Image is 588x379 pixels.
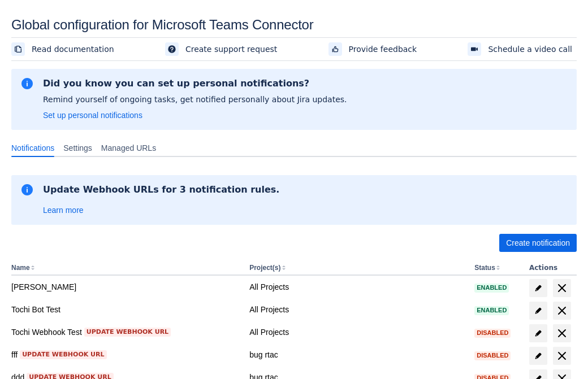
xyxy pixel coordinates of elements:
span: Read documentation [32,43,114,55]
a: Provide feedback [328,42,422,56]
span: Managed URLs [101,142,156,154]
div: fff [11,349,240,360]
span: information [20,183,34,197]
span: edit [534,351,543,360]
span: Disabled [474,352,511,359]
span: Notifications [11,142,54,154]
span: Update webhook URL [87,328,168,337]
span: Enabled [474,307,509,313]
h2: Did you know you can set up personal notifications? [43,78,347,89]
span: edit [534,329,543,338]
button: Status [474,264,495,272]
a: Schedule a video call [468,42,577,56]
div: Tochi Webhook Test [11,326,240,338]
span: delete [555,281,569,295]
div: [PERSON_NAME] [11,281,240,293]
a: Read documentation [11,42,119,56]
span: edit [534,284,543,293]
span: delete [555,326,569,340]
span: documentation [14,45,23,54]
span: edit [534,306,543,315]
button: Name [11,264,30,272]
h2: Update Webhook URLs for 3 notification rules. [43,184,279,195]
div: All Projects [249,326,465,338]
span: Update webhook URL [22,350,104,359]
span: delete [555,349,569,363]
span: feedback [331,45,340,54]
div: bug rtac [249,349,465,360]
span: videoCall [470,45,479,54]
span: Create notification [506,234,570,252]
p: Remind yourself of ongoing tasks, get notified personally about Jira updates. [43,94,347,105]
div: Tochi Bot Test [11,304,240,315]
span: delete [555,304,569,317]
button: Project(s) [249,264,280,272]
button: Create notification [499,234,577,252]
span: Create support request [185,43,277,55]
th: Actions [525,261,577,276]
a: Create support request [165,42,282,56]
a: Learn more [43,204,84,216]
span: Settings [63,142,92,154]
div: Global configuration for Microsoft Teams Connector [11,17,577,33]
span: Disabled [474,330,511,336]
a: Set up personal notifications [43,110,142,121]
span: Provide feedback [349,43,417,55]
span: information [20,77,34,90]
div: All Projects [249,281,465,293]
span: Enabled [474,285,509,291]
span: Schedule a video call [488,43,572,55]
span: support [167,45,176,54]
div: All Projects [249,304,465,315]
